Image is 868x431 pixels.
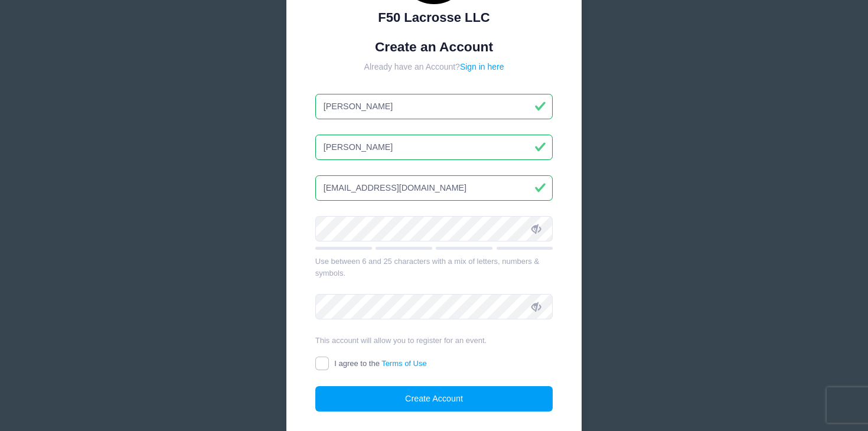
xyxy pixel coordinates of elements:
div: F50 Lacrosse LLC [315,8,553,27]
input: First Name [315,94,553,119]
button: Create Account [315,386,553,412]
a: Terms of Use [381,359,427,368]
input: Email [315,175,553,201]
div: Already have an Account? [315,61,553,73]
h1: Create an Account [315,39,553,55]
div: This account will allow you to register for an event. [315,335,553,347]
input: I agree to theTerms of Use [315,357,329,370]
input: Last Name [315,135,553,160]
div: Use between 6 and 25 characters with a mix of letters, numbers & symbols. [315,256,553,279]
span: I agree to the [334,359,426,368]
a: Sign in here [460,62,504,71]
